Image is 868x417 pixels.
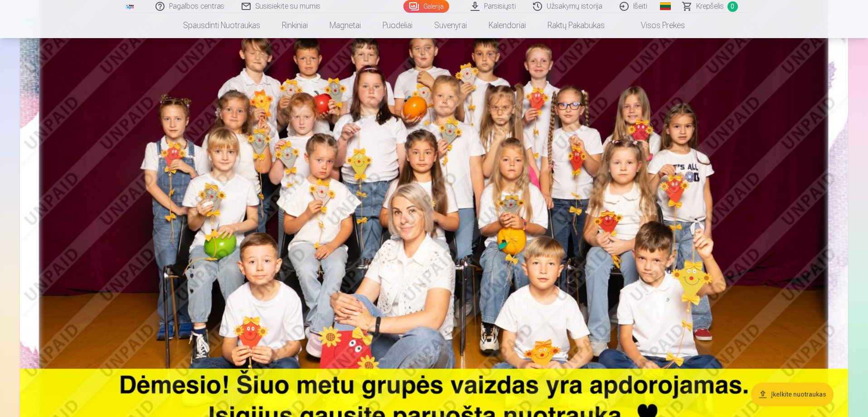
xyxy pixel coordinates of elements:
a: Spausdinti nuotraukas [172,13,271,38]
span: Krepšelis [696,1,724,12]
span: 0 [727,1,738,12]
a: Magnetai [319,13,372,38]
img: /fa2 [125,4,135,9]
a: Visos prekės [616,13,696,38]
a: Raktų pakabukas [537,13,616,38]
a: Kalendoriai [478,13,537,38]
a: Puodeliai [372,13,423,38]
a: Suvenyrai [423,13,478,38]
button: Įkelkite nuotraukas [751,383,834,406]
a: Rinkiniai [271,13,319,38]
